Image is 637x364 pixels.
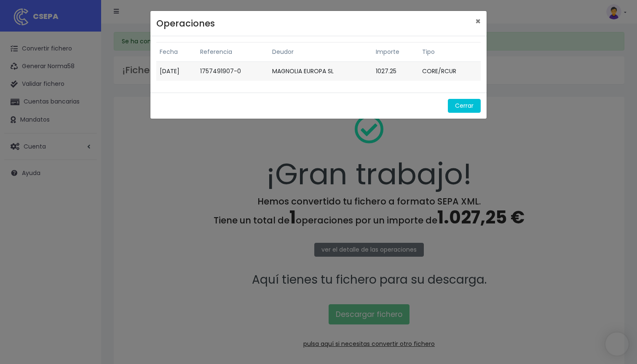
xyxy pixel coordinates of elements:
[469,11,487,32] button: Close
[372,43,418,62] th: Importe
[475,15,481,27] span: ×
[197,62,269,81] td: 1757491907-0
[448,99,481,113] button: Cerrar
[156,17,215,30] h4: Operaciones
[419,43,481,62] th: Tipo
[372,62,418,81] td: 1027.25
[197,43,269,62] th: Referencia
[269,62,372,81] td: MAGNOLIA EUROPA SL
[269,43,372,62] th: Deudor
[156,43,197,62] th: Fecha
[156,62,197,81] td: [DATE]
[419,62,481,81] td: CORE/RCUR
